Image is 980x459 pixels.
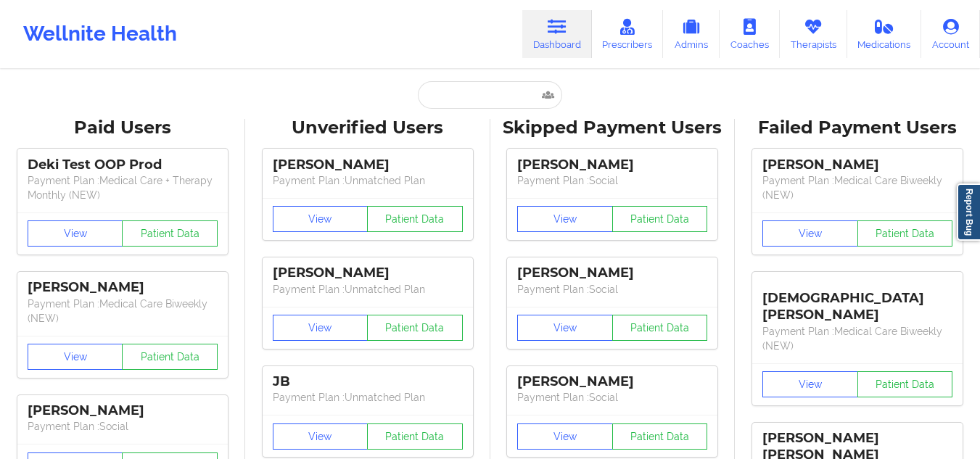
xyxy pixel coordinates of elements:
button: Patient Data [612,206,708,232]
div: [PERSON_NAME] [517,373,707,390]
div: [PERSON_NAME] [517,265,707,281]
div: Unverified Users [255,117,480,139]
p: Payment Plan : Social [517,282,707,297]
div: Skipped Payment Users [501,117,725,139]
button: View [517,315,613,341]
p: Payment Plan : Medical Care Biweekly (NEW) [762,173,952,202]
button: View [517,206,613,232]
a: Account [921,10,980,58]
div: [PERSON_NAME] [273,157,463,173]
p: Payment Plan : Medical Care Biweekly (NEW) [28,297,218,326]
p: Payment Plan : Medical Care + Therapy Monthly (NEW) [28,173,218,202]
a: Report Bug [957,183,980,241]
button: Patient Data [857,371,953,397]
p: Payment Plan : Social [517,390,707,405]
button: Patient Data [122,344,218,370]
button: View [762,220,858,247]
button: View [273,206,368,232]
div: Deki Test OOP Prod [28,157,218,173]
button: Patient Data [367,423,463,450]
div: Paid Users [10,117,235,139]
p: Payment Plan : Social [28,419,218,434]
button: Patient Data [367,206,463,232]
a: Therapists [780,10,847,58]
button: Patient Data [612,423,708,450]
a: Admins [663,10,720,58]
a: Prescribers [592,10,664,58]
button: View [273,423,368,450]
button: View [28,220,123,247]
a: Dashboard [522,10,592,58]
div: [PERSON_NAME] [517,157,707,173]
button: Patient Data [367,315,463,341]
p: Payment Plan : Unmatched Plan [273,390,463,405]
button: View [273,315,368,341]
p: Payment Plan : Unmatched Plan [273,173,463,188]
button: View [28,344,123,370]
div: [PERSON_NAME] [28,402,218,419]
p: Payment Plan : Medical Care Biweekly (NEW) [762,324,952,353]
button: View [517,423,613,450]
button: Patient Data [612,315,708,341]
a: Coaches [720,10,780,58]
button: Patient Data [122,220,218,247]
div: [DEMOGRAPHIC_DATA][PERSON_NAME] [762,279,952,323]
a: Medications [847,10,922,58]
p: Payment Plan : Social [517,173,707,188]
div: [PERSON_NAME] [762,157,952,173]
div: [PERSON_NAME] [28,279,218,296]
p: Payment Plan : Unmatched Plan [273,282,463,297]
button: Patient Data [857,220,953,247]
div: JB [273,373,463,390]
button: View [762,371,858,397]
div: Failed Payment Users [745,117,970,139]
div: [PERSON_NAME] [273,265,463,281]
